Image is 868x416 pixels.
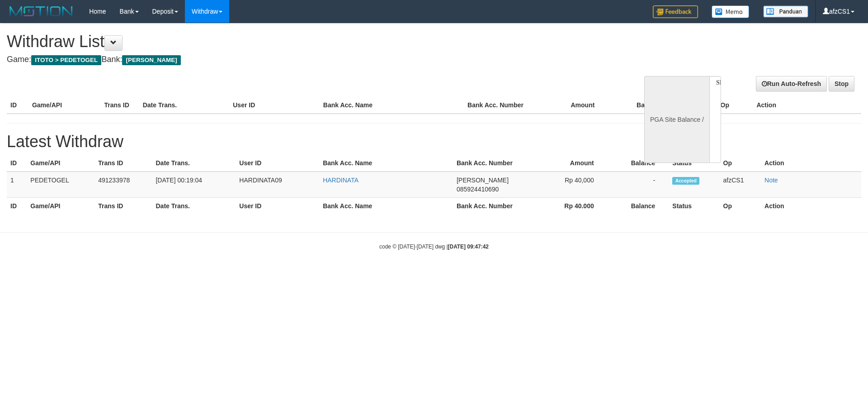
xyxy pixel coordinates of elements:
[7,97,28,114] th: ID
[717,97,753,114] th: Op
[720,198,761,215] th: Op
[94,172,152,198] td: 491233978
[27,198,94,215] th: Game/API
[27,155,94,172] th: Game/API
[536,97,609,114] th: Amount
[672,177,699,185] span: Accepted
[7,155,27,172] th: ID
[27,172,94,198] td: PEDETOGEL
[720,172,761,198] td: afzCS1
[7,133,861,151] h1: Latest Withdraw
[464,97,536,114] th: Bank Acc. Number
[139,97,230,114] th: Date Trans.
[320,97,464,114] th: Bank Acc. Name
[7,172,27,198] td: 1
[152,155,236,172] th: Date Trans.
[319,155,453,172] th: Bank Acc. Name
[152,198,236,215] th: Date Trans.
[541,198,608,215] th: Rp 40.000
[94,198,152,215] th: Trans ID
[712,5,750,18] img: Button%20Memo.svg
[457,177,509,184] span: [PERSON_NAME]
[829,76,854,91] a: Stop
[608,155,669,172] th: Balance
[7,198,27,215] th: ID
[323,177,359,184] a: HARDINATA
[7,55,570,64] h4: Game: Bank:
[94,155,152,172] th: Trans ID
[720,155,761,172] th: Op
[7,5,75,18] img: MOTION_logo.png
[541,172,608,198] td: Rp 40,000
[644,76,709,163] div: PGA Site Balance /
[448,244,489,250] strong: [DATE] 09:47:42
[31,55,101,65] span: ITOTO > PEDETOGEL
[453,198,541,215] th: Bank Acc. Number
[229,97,320,114] th: User ID
[761,155,861,172] th: Action
[756,76,827,91] a: Run Auto-Refresh
[541,155,608,172] th: Amount
[653,5,698,18] img: Feedback.jpg
[319,198,453,215] th: Bank Acc. Name
[101,97,139,114] th: Trans ID
[236,172,319,198] td: HARDINATA09
[236,155,319,172] th: User ID
[457,186,499,193] span: 085924410690
[608,97,674,114] th: Balance
[236,198,319,215] th: User ID
[152,172,236,198] td: [DATE] 00:19:04
[669,198,719,215] th: Status
[753,97,861,114] th: Action
[7,33,570,51] h1: Withdraw List
[453,155,541,172] th: Bank Acc. Number
[28,97,101,114] th: Game/API
[761,198,861,215] th: Action
[122,55,180,65] span: [PERSON_NAME]
[669,155,719,172] th: Status
[379,244,489,250] small: code © [DATE]-[DATE] dwg |
[608,198,669,215] th: Balance
[764,177,778,184] a: Note
[763,5,808,18] img: panduan.png
[608,172,669,198] td: -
